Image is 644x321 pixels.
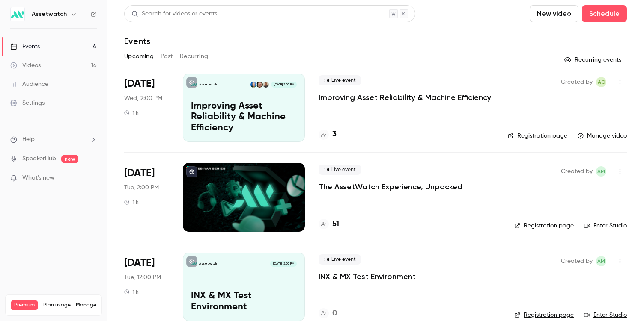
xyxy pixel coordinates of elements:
a: SpeakerHub [22,154,56,163]
div: 1 h [124,289,139,295]
button: New video [530,5,578,22]
span: [DATE] [124,256,155,270]
span: [DATE] 12:00 PM [270,261,296,267]
span: new [61,155,78,163]
span: Adam Creamer [596,77,606,87]
div: Oct 15 Wed, 2:00 PM (America/New York) [124,74,169,142]
span: AM [597,256,605,266]
div: Videos [10,61,41,70]
span: Tue, 2:00 PM [124,183,159,192]
span: What's new [22,174,54,183]
span: [DATE] [124,166,155,180]
span: Live event [319,165,361,175]
span: AC [598,77,605,87]
a: INX & MX Test Environment [319,271,416,282]
img: Jeff Watson [250,82,256,88]
div: Audience [10,80,48,88]
button: Recurring events [561,53,627,67]
p: Assetwatch [199,82,217,87]
span: Premium [11,300,38,310]
p: INX & MX Test Environment [191,291,297,313]
a: INX & MX Test EnvironmentAssetwatch[DATE] 12:00 PMINX & MX Test Environment [183,253,305,321]
span: Live event [319,75,361,85]
div: 1 h [124,109,139,116]
p: Assetwatch [199,262,217,266]
a: Registration page [514,221,574,230]
div: 1 h [124,199,139,206]
a: Registration page [514,311,574,319]
a: 3 [319,129,337,140]
span: AM [597,166,605,177]
span: [DATE] [124,77,155,91]
button: Upcoming [124,50,154,63]
a: Improving Asset Reliability & Machine Efficiency [319,92,491,103]
button: Recurring [180,50,209,63]
div: Search for videos or events [131,9,217,18]
span: Plan usage [43,302,71,309]
span: Created by [561,77,593,87]
a: Manage video [578,132,627,140]
a: Enter Studio [584,311,627,319]
span: Auburn Meadows [596,256,606,266]
span: Help [22,135,35,144]
span: Created by [561,166,593,177]
div: Events [10,42,40,51]
div: Nov 4 Tue, 12:00 PM (America/New York) [124,253,169,321]
p: Improving Asset Reliability & Machine Efficiency [191,101,297,134]
img: Michael Bernhard [263,82,269,88]
span: Created by [561,256,593,266]
h6: Assetwatch [32,10,67,18]
span: Wed, 2:00 PM [124,94,162,103]
a: Enter Studio [584,221,627,230]
span: Tue, 12:00 PM [124,273,161,282]
a: Registration page [508,132,567,140]
a: 0 [319,308,337,319]
a: Improving Asset Reliability & Machine EfficiencyAssetwatchMichael BernhardBrett NolenJeff Watson[... [183,74,305,142]
span: [DATE] 2:00 PM [271,82,296,88]
a: Manage [76,302,96,309]
span: Auburn Meadows [596,166,606,177]
h4: 0 [332,308,337,319]
img: Assetwatch [11,7,24,21]
h1: Events [124,36,150,46]
button: Past [161,50,173,63]
div: Oct 21 Tue, 2:00 PM (America/New York) [124,163,169,231]
h4: 3 [332,129,337,140]
button: Schedule [582,5,627,22]
div: Settings [10,99,45,107]
li: help-dropdown-opener [10,135,97,144]
span: Live event [319,254,361,265]
img: Brett Nolen [256,82,262,88]
a: 51 [319,218,339,230]
a: The AssetWatch Experience, Unpacked [319,182,462,192]
h4: 51 [332,218,339,230]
